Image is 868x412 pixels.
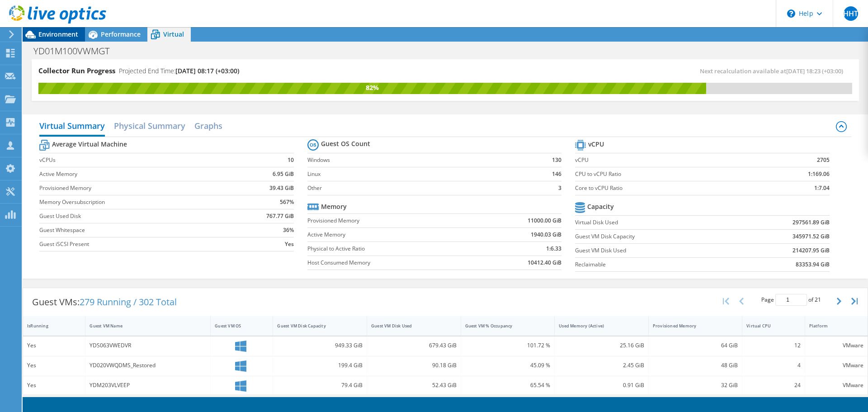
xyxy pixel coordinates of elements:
label: CPU to vCPU Ratio [575,170,755,179]
span: [DATE] 08:17 (+03:00) [175,66,239,75]
span: Next recalculation available at [700,67,848,75]
label: Provisioned Memory [307,216,476,225]
div: VMware [809,380,863,390]
b: 1:169.06 [808,170,830,179]
span: HHT [844,6,858,21]
b: 10 [288,156,294,165]
div: 101.72 % [465,341,551,350]
svg: \n [787,9,795,18]
b: 1940.03 GiB [531,230,561,239]
span: 21 [815,296,821,303]
label: Reclaimable [575,260,736,269]
b: Yes [285,240,294,249]
label: Physical to Active Ratio [307,244,476,253]
div: Yes [27,360,81,370]
div: 12 [746,341,800,350]
div: Guest VMs: [23,288,186,316]
label: vCPUs [39,156,233,165]
b: 11000.00 GiB [528,216,561,225]
b: 146 [552,170,561,179]
div: YDS063VWEDVR [90,341,206,350]
b: Average Virtual Machine [52,140,127,149]
div: 949.33 GiB [277,341,363,350]
div: 45.09 % [465,360,551,370]
label: Memory Oversubscription [39,198,233,207]
div: Yes [27,380,81,390]
div: Yes [27,341,81,350]
div: 82% [38,83,706,93]
b: Guest OS Count [321,139,370,148]
div: 65.54 % [465,380,551,390]
div: 4 [746,360,800,370]
label: Guest Whitespace [39,226,233,235]
h2: Physical Summary [114,117,185,135]
b: 6.95 GiB [273,170,294,179]
div: Used Memory (Active) [559,323,633,329]
h2: Graphs [194,117,222,135]
div: 79.4 GiB [277,380,363,390]
div: 25.16 GiB [559,341,644,350]
b: 2705 [817,156,830,165]
div: Guest VM % Occupancy [465,323,540,329]
label: Virtual Disk Used [575,218,736,227]
b: 3 [558,184,561,193]
div: 64 GiB [653,341,738,350]
div: 90.18 GiB [371,360,457,370]
div: VMware [809,360,863,370]
input: jump to page [775,294,807,306]
b: 130 [552,156,561,165]
div: IsRunning [27,323,70,329]
div: Guest VM Disk Used [371,323,446,329]
div: YDM203VLVEEP [90,380,206,390]
div: Guest VM Name [90,323,195,329]
span: Performance [101,30,141,38]
div: Virtual CPU [746,323,789,329]
span: 279 Running / 302 Total [80,296,177,308]
b: 10412.40 GiB [528,258,561,267]
b: 214207.95 GiB [793,246,830,255]
span: [DATE] 18:23 (+03:00) [786,67,843,75]
span: Environment [38,30,78,38]
label: Windows [307,156,528,165]
div: VMware [809,341,863,350]
div: 0.91 GiB [559,380,644,390]
div: 52.43 GiB [371,380,457,390]
b: Capacity [587,202,614,211]
label: vCPU [575,156,755,165]
b: 36% [283,226,294,235]
span: Virtual [163,30,184,38]
div: 679.43 GiB [371,341,457,350]
div: 199.4 GiB [277,360,363,370]
label: Host Consumed Memory [307,258,476,267]
label: Provisioned Memory [39,184,233,193]
h1: YD01M100VWMGT [29,46,123,56]
b: 297561.89 GiB [793,218,830,227]
label: Guest VM Disk Capacity [575,232,736,241]
b: 567% [280,198,294,207]
b: 1:7.04 [814,184,830,193]
b: 767.77 GiB [266,212,294,221]
label: Active Memory [307,230,476,239]
h2: Virtual Summary [39,117,105,137]
span: Page of [761,294,821,306]
div: Guest VM OS [215,323,258,329]
label: Other [307,184,528,193]
div: 24 [746,380,800,390]
h4: Projected End Time: [119,66,239,76]
div: Provisioned Memory [653,323,727,329]
label: Linux [307,170,528,179]
b: vCPU [588,140,604,149]
b: 83353.94 GiB [796,260,830,269]
label: Core to vCPU Ratio [575,184,755,193]
div: 2.45 GiB [559,360,644,370]
b: 345971.52 GiB [793,232,830,241]
b: Memory [321,202,347,211]
label: Guest iSCSI Present [39,240,233,249]
label: Guest Used Disk [39,212,233,221]
div: Guest VM Disk Capacity [277,323,352,329]
div: Platform [809,323,853,329]
div: 48 GiB [653,360,738,370]
label: Guest VM Disk Used [575,246,736,255]
b: 1:6.33 [546,244,561,253]
div: YD020VWQDMS_Restored [90,360,206,370]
